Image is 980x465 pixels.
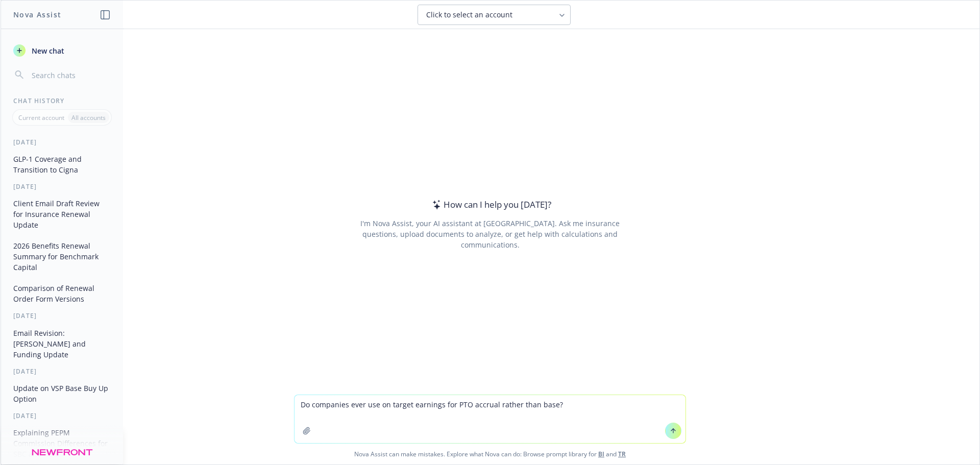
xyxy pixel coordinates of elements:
[1,311,123,320] div: [DATE]
[1,411,123,420] div: [DATE]
[71,113,106,122] p: All accounts
[598,450,604,458] a: BI
[9,325,115,363] button: Email Revision: [PERSON_NAME] and Funding Update
[9,151,115,178] button: GLP-1 Coverage and Transition to Cigna
[418,5,571,25] button: Click to select an account
[13,9,61,20] h1: Nova Assist
[426,10,512,20] span: Click to select an account
[9,237,115,276] button: 2026 Benefits Renewal Summary for Benchmark Capital
[30,68,111,82] input: Search chats
[1,138,123,146] div: [DATE]
[9,195,115,233] button: Client Email Draft Review for Insurance Renewal Update
[18,113,64,122] p: Current account
[1,96,123,105] div: Chat History
[346,218,633,250] div: I'm Nova Assist, your AI assistant at [GEOGRAPHIC_DATA]. Ask me insurance questions, upload docum...
[9,41,115,60] button: New chat
[1,182,123,191] div: [DATE]
[9,380,115,407] button: Update on VSP Base Buy Up Option
[1,367,123,376] div: [DATE]
[9,280,115,307] button: Comparison of Renewal Order Form Versions
[295,395,685,443] textarea: Do companies ever use on target earnings for PTO accrual rather than base?
[9,424,115,462] button: Explaining PEPM Commission Differences for SBC and Retail
[30,45,64,56] span: New chat
[429,198,551,211] div: How can I help you [DATE]?
[618,450,626,458] a: TR
[5,444,975,464] span: Nova Assist can make mistakes. Explore what Nova can do: Browse prompt library for and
